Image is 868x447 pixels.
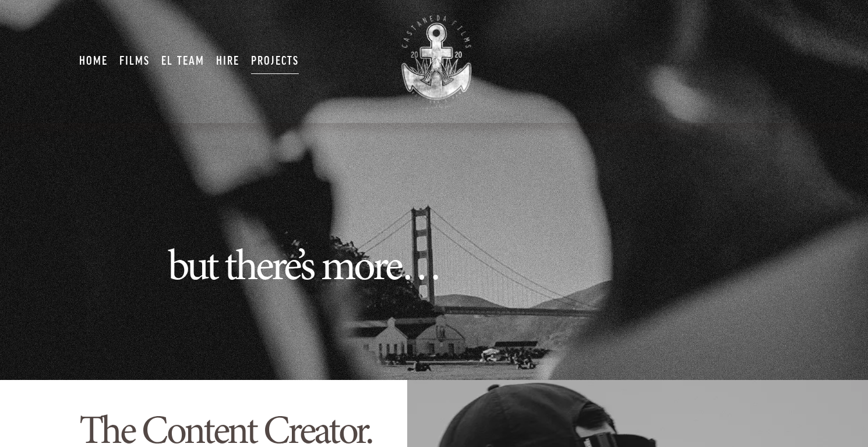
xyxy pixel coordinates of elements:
img: CASTANEDA FILMS [382,9,488,114]
h2: but there’s more… [168,241,700,291]
a: Home [79,47,108,75]
a: Films [119,47,150,75]
a: Projects [251,47,299,75]
a: Hire [216,47,240,75]
a: EL TEAM [161,47,204,75]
